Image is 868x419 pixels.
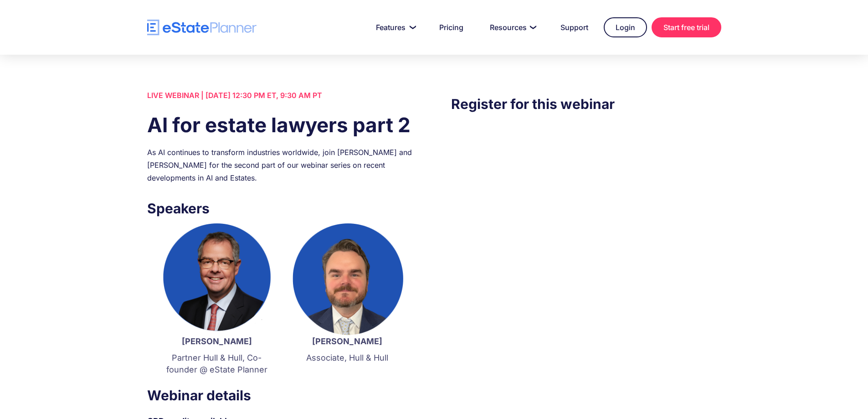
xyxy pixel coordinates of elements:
[428,18,474,36] a: Pricing
[451,93,721,114] h3: Register for this webinar
[147,385,417,406] h3: Webinar details
[161,352,273,376] p: Partner Hull & Hull, Co-founder @ eState Planner
[312,336,382,346] strong: [PERSON_NAME]
[147,20,257,36] a: home
[147,198,417,219] h3: Speakers
[365,18,424,36] a: Features
[147,89,417,102] div: LIVE WEBINAR | [DATE] 12:30 PM ET, 9:30 AM PT
[479,18,545,36] a: Resources
[147,111,417,139] h1: AI for estate lawyers part 2
[652,17,721,37] a: Start free trial
[291,352,403,364] p: Associate, Hull & Hull
[147,146,417,184] div: As AI continues to transform industries worldwide, join [PERSON_NAME] and [PERSON_NAME] for the s...
[182,336,252,346] strong: [PERSON_NAME]
[451,133,721,288] iframe: Form 0
[604,17,647,37] a: Login
[550,18,599,36] a: Support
